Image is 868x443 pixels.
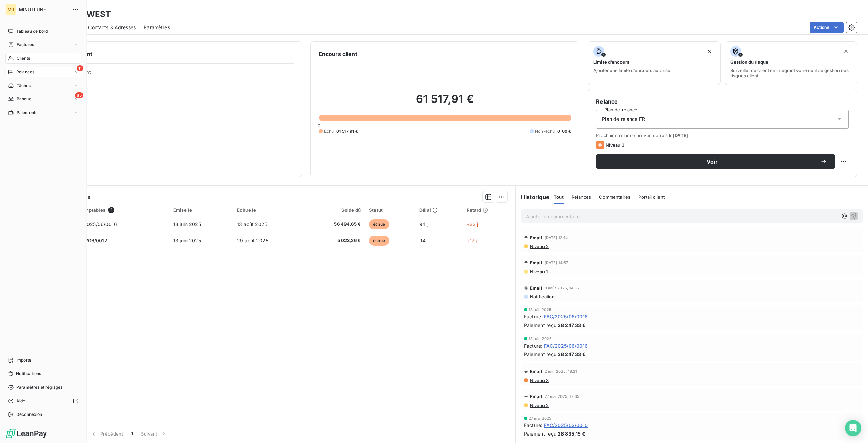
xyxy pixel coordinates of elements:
[572,194,591,200] span: Relances
[73,221,117,228] span: FAC/2025/06/0016
[545,261,568,265] span: [DATE] 14:57
[5,428,47,439] img: Logo LeanPay
[173,207,229,213] div: Émise le
[108,207,114,213] span: 2
[63,207,165,213] div: Pièces comptables
[419,221,428,227] span: 94 j
[41,50,294,58] h6: Informations client
[604,159,820,164] span: Voir
[318,123,320,128] span: 0
[524,321,556,329] span: Paiement reçu
[75,92,83,98] span: 85
[369,236,389,246] span: échue
[5,4,16,15] div: MU
[558,430,586,437] span: 28 835,15 €
[530,285,542,291] span: Email
[237,221,267,227] span: 13 août 2025
[524,430,556,437] span: Paiement reçu
[599,194,630,200] span: Commentaires
[545,369,577,373] span: 2 juin 2025, 18:21
[535,128,555,134] span: Non-échu
[602,116,645,123] span: Plan de relance FR
[596,97,849,106] h6: Relance
[86,427,127,441] button: Précédent
[307,237,361,244] span: 5 023,26 €
[544,342,588,349] span: FAC/2025/06/0016
[544,422,588,429] span: FAC/2025/03/0010
[319,50,357,58] h6: Encours client
[530,369,542,374] span: Email
[588,41,720,85] button: Limite d’encoursAjouter une limite d’encours autorisé
[77,65,83,71] span: 11
[524,313,542,320] span: Facture :
[810,22,844,33] button: Actions
[173,238,201,243] span: 13 juin 2025
[530,260,542,265] span: Email
[730,59,768,65] span: Gestion du risque
[529,244,549,249] span: Niveau 2
[529,294,555,299] span: Notification
[593,59,629,65] span: Limite d’encours
[369,219,389,229] span: échue
[529,308,551,312] span: 18 juil. 2025
[673,133,688,138] span: [DATE]
[419,207,458,213] div: Délai
[529,269,548,274] span: Niveau 1
[16,69,34,75] span: Relances
[593,68,670,73] span: Ajouter une limite d’encours autorisé
[529,416,552,420] span: 27 mai 2025
[544,313,588,320] span: FAC/2025/06/0016
[16,384,62,390] span: Paramètres et réglages
[554,194,564,200] span: Tout
[557,128,571,134] span: 0,00 €
[529,377,549,383] span: Niveau 3
[55,69,294,79] span: Propriétés Client
[558,321,586,329] span: 28 247,33 €
[530,394,542,399] span: Email
[606,142,624,148] span: Niveau 3
[324,128,334,134] span: Échu
[558,351,586,358] span: 28 247,33 €
[137,427,171,441] button: Suivant
[516,193,550,201] h6: Historique
[638,194,665,200] span: Portail client
[545,286,579,290] span: 8 août 2025, 14:36
[5,395,81,406] a: Aide
[16,28,48,34] span: Tableau de bord
[419,238,428,243] span: 94 j
[16,411,42,418] span: Déconnexion
[237,207,299,213] div: Échue le
[17,96,32,102] span: Banque
[529,403,549,408] span: Niveau 2
[725,41,857,85] button: Gestion du risqueSurveiller ce client en intégrant votre outil de gestion des risques client.
[17,82,31,89] span: Tâches
[307,221,361,228] span: 56 494,65 €
[467,238,477,243] span: +17 j
[545,236,568,240] span: [DATE] 12:14
[173,221,201,227] span: 13 juin 2025
[144,24,170,31] span: Paramètres
[369,207,411,213] div: Statut
[545,394,580,399] span: 27 mai 2025, 12:35
[467,207,512,213] div: Retard
[319,92,571,113] h2: 61 517,91 €
[524,422,542,429] span: Facture :
[17,110,37,116] span: Paiements
[19,7,68,12] span: MINUIT UNE
[16,371,41,377] span: Notifications
[845,420,861,436] div: Open Intercom Messenger
[131,430,133,437] span: 1
[596,154,835,169] button: Voir
[237,238,268,243] span: 29 août 2025
[524,351,556,358] span: Paiement reçu
[336,128,358,134] span: 61 517,91 €
[467,221,478,227] span: +33 j
[88,24,136,31] span: Contacts & Adresses
[307,207,361,213] div: Solde dû
[596,133,849,138] span: Prochaine relance prévue depuis le
[529,337,552,341] span: 18 juin 2025
[730,68,851,78] span: Surveiller ce client en intégrant votre outil de gestion des risques client.
[17,55,30,61] span: Clients
[16,398,25,404] span: Aide
[17,42,34,48] span: Factures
